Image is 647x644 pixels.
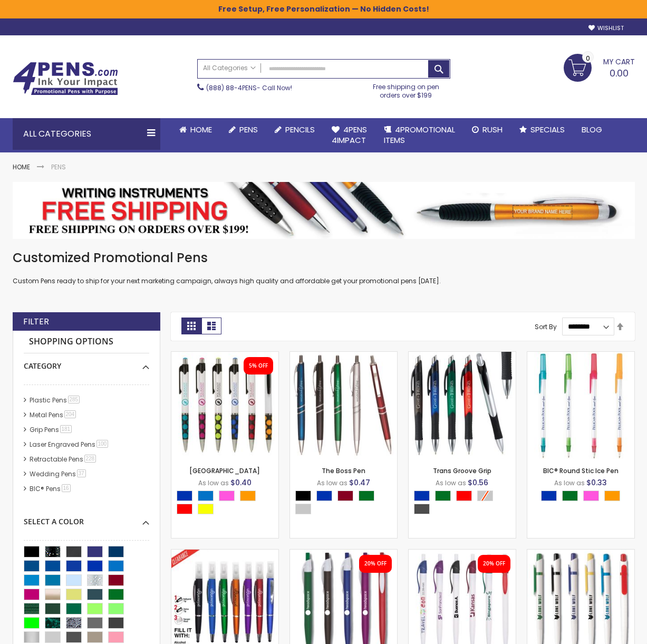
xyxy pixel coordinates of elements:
[541,491,625,504] div: Select A Color
[554,478,585,487] span: As low as
[375,118,463,152] a: 4PROMOTIONALITEMS
[468,477,488,488] span: $0.56
[527,549,634,558] a: Cedar Plastic Pen
[586,477,607,488] span: $0.33
[290,351,397,360] a: The Boss Pen
[198,478,229,487] span: As low as
[456,491,472,501] div: Red
[203,64,256,72] span: All Categories
[171,118,220,141] a: Home
[27,440,112,449] a: Laser Engraved Pens100
[414,491,516,517] div: Select A Color
[27,455,100,464] a: Retractable Pens228
[337,491,353,501] div: Burgundy
[177,491,278,517] div: Select A Color
[349,477,370,488] span: $0.47
[24,331,149,353] strong: Shopping Options
[332,124,367,146] span: 4Pens 4impact
[27,425,76,434] a: Grip Pens181
[96,440,109,448] span: 100
[290,352,397,459] img: The Boss Pen
[206,83,292,92] span: - Call Now!
[266,118,323,141] a: Pencils
[230,477,252,488] span: $0.40
[77,469,86,477] span: 37
[582,124,602,135] span: Blog
[317,478,347,487] span: As low as
[239,124,258,135] span: Pens
[433,466,491,475] a: Trans Groove Grip
[60,425,72,433] span: 181
[527,351,634,360] a: BIC® Round Stic Ice Pen
[198,491,214,501] div: Blue Light
[541,491,557,501] div: Blue
[573,118,611,141] a: Blog
[84,455,96,463] span: 228
[64,410,76,418] span: 204
[171,352,278,459] img: New Orleans Pen
[535,322,557,331] label: Sort By
[414,491,430,501] div: Blue
[189,466,260,475] a: [GEOGRAPHIC_DATA]
[463,118,511,141] a: Rush
[220,118,266,141] a: Pens
[51,162,66,171] strong: Pens
[206,83,257,92] a: (888) 88-4PENS
[27,396,84,405] a: Plastic Pens285
[409,549,516,558] a: Oak Pen
[530,124,565,135] span: Specials
[24,353,149,371] div: Category
[562,491,578,501] div: Green
[27,484,74,493] a: BIC® Pens16
[177,491,192,501] div: Blue
[13,249,635,266] h1: Customized Promotional Pens
[68,396,80,403] span: 285
[409,352,516,459] img: Trans Groove Grip
[527,352,634,459] img: BIC® Round Stic Ice Pen
[240,491,256,501] div: Orange
[483,560,505,568] div: 20% OFF
[290,549,397,558] a: Oak Pen Solid
[610,66,629,80] span: 0.00
[24,509,149,527] div: Select A Color
[198,504,214,514] div: Yellow
[13,182,635,239] img: Pens
[219,491,235,501] div: Pink
[27,469,90,478] a: Wedding Pens37
[435,491,451,501] div: Green
[171,351,278,360] a: New Orleans Pen
[322,466,365,475] a: The Boss Pen
[316,491,332,501] div: Blue
[511,118,573,141] a: Specials
[13,162,30,171] a: Home
[564,54,635,80] a: 0.00 0
[436,478,466,487] span: As low as
[583,491,599,501] div: Pink
[384,124,455,146] span: 4PROMOTIONAL ITEMS
[295,491,311,501] div: Black
[482,124,503,135] span: Rush
[409,351,516,360] a: Trans Groove Grip
[323,118,375,152] a: 4Pens4impact
[62,484,71,492] span: 16
[249,362,268,370] div: 5% OFF
[295,491,397,517] div: Select A Color
[177,504,192,514] div: Red
[359,491,374,501] div: Green
[588,24,624,32] a: Wishlist
[27,410,80,419] a: Metal Pens204
[13,62,118,95] img: 4Pens Custom Pens and Promotional Products
[364,560,387,568] div: 20% OFF
[414,504,430,514] div: Smoke
[198,60,261,77] a: All Categories
[13,118,160,150] div: All Categories
[604,491,620,501] div: Orange
[23,316,49,328] strong: Filter
[285,124,315,135] span: Pencils
[586,53,590,63] span: 0
[543,466,619,475] a: BIC® Round Stic Ice Pen
[362,79,450,100] div: Free shipping on pen orders over $199
[295,504,311,514] div: Silver
[13,249,635,286] div: Custom Pens ready to ship for your next marketing campaign, always high quality and affordable ge...
[190,124,212,135] span: Home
